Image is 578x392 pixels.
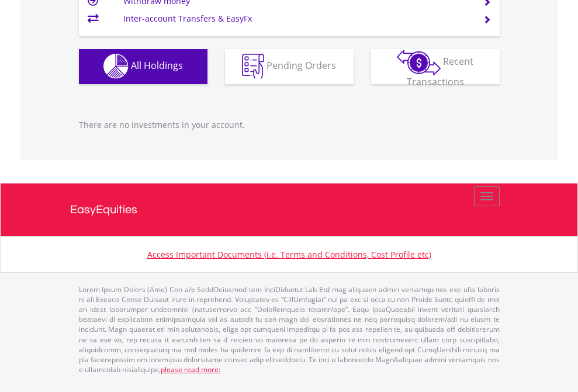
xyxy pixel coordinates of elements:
span: All Holdings [131,59,183,72]
button: Recent Transactions [371,49,500,84]
a: please read more: [161,365,220,374]
p: There are no investments in your account. [79,119,500,131]
span: Pending Orders [266,59,336,72]
span: Recent Transactions [407,55,474,88]
td: Inter-account Transfers & EasyFx [123,10,469,27]
a: EasyEquities [70,183,508,236]
img: pending_instructions-wht.png [242,54,264,79]
img: transactions-zar-wht.png [397,50,441,75]
a: Access Important Documents (i.e. Terms and Conditions, Cost Profile etc) [147,249,431,260]
button: Pending Orders [225,49,354,84]
button: All Holdings [79,49,207,84]
p: Lorem Ipsum Dolors (Ame) Con a/e SeddOeiusmod tem InciDiduntut Lab Etd mag aliquaen admin veniamq... [79,285,500,374]
img: holdings-wht.png [103,54,129,79]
